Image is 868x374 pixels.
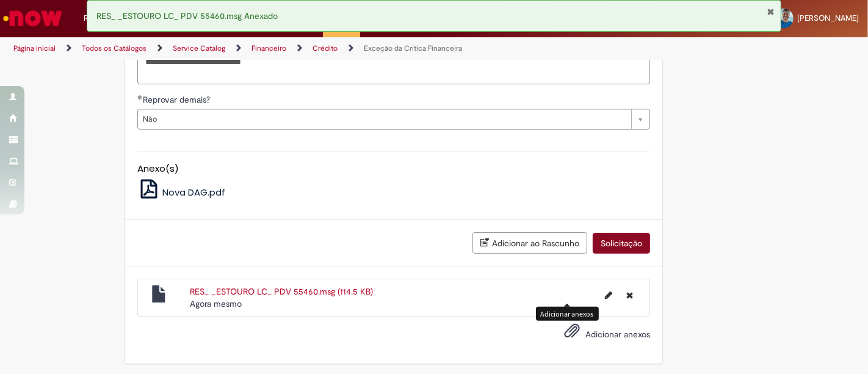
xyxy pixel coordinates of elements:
time: 27/08/2025 16:58:23 [190,298,242,309]
span: Adicionar anexos [585,329,650,340]
a: Exceção da Crítica Financeira [364,43,462,53]
ul: Trilhas de página [9,37,570,60]
div: Adicionar anexos [536,307,599,321]
a: RES_ _ESTOURO LC_ PDV 55460.msg (114.5 KB) [190,286,373,297]
span: Não [143,109,625,129]
span: Nova DAG.pdf [162,186,225,199]
span: Requisições [84,12,126,24]
span: Reprovar demais? [143,94,212,105]
textarea: Descrição [137,51,650,84]
span: [PERSON_NAME] [797,13,859,23]
a: Financeiro [251,43,286,53]
a: Página inicial [13,43,56,53]
span: RES_ _ESTOURO LC_ PDV 55460.msg Anexado [96,10,278,21]
a: Todos os Catálogos [82,43,146,53]
button: Adicionar ao Rascunho [472,232,587,254]
a: Crédito [313,43,338,53]
button: Adicionar anexos [561,320,583,348]
a: Nova DAG.pdf [137,186,226,199]
a: Service Catalog [173,43,225,53]
h5: Anexo(s) [137,164,650,174]
img: ServiceNow [1,6,64,31]
span: Agora mesmo [190,298,242,309]
button: Excluir RES_ _ESTOURO LC_ PDV 55460.msg [619,285,640,305]
button: Fechar Notificação [767,7,775,16]
button: Solicitação [593,233,650,254]
button: Editar nome de arquivo RES_ _ESTOURO LC_ PDV 55460.msg [598,285,620,305]
span: Obrigatório Preenchido [137,95,143,100]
